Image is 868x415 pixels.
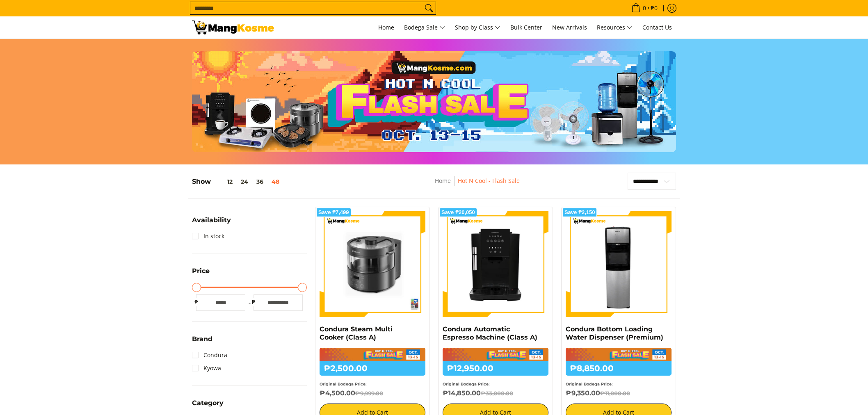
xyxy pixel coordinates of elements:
button: 12 [211,178,237,185]
span: • [629,4,660,13]
span: Save ₱20,050 [441,210,475,215]
button: 24 [237,178,252,185]
span: Price [192,268,210,274]
summary: Open [192,217,231,230]
button: 48 [267,178,283,185]
span: Category [192,400,224,406]
h6: ₱14,850.00 [443,389,548,397]
a: Kyowa [192,362,221,375]
button: Search [423,2,436,14]
summary: Open [192,400,224,413]
a: Shop by Class [451,16,505,39]
a: Resources [593,16,637,39]
span: Shop by Class [455,23,500,33]
h6: ₱4,500.00 [320,389,425,397]
a: Bulk Center [506,16,546,39]
span: 0 [642,5,647,11]
a: Condura Automatic Espresso Machine (Class A) [443,325,537,341]
img: Condura Steam Multi Cooker (Class A) [320,211,425,317]
span: ₱ [249,298,258,306]
nav: Main Menu [282,16,676,39]
small: Original Bodega Price: [566,382,613,386]
span: Save ₱2,150 [564,210,595,215]
span: ₱0 [649,5,659,11]
nav: Breadcrumbs [376,176,579,194]
a: Hot N Cool - Flash Sale [458,177,520,185]
h6: ₱9,350.00 [566,389,672,397]
a: Home [374,16,398,39]
a: Condura [192,349,227,362]
del: ₱33,000.00 [481,390,513,397]
span: Availability [192,217,231,223]
a: New Arrivals [548,16,591,39]
img: Hot N Cool: Mang Kosme MID-PAYDAY APPLIANCES SALE! l Mang Kosme [192,21,274,34]
span: Bodega Sale [404,23,445,33]
img: Condura Automatic Espresso Machine (Class A) [443,211,548,317]
summary: Open [192,336,212,349]
del: ₱9,999.00 [355,390,383,397]
button: 36 [252,178,267,185]
span: New Arrivals [552,23,587,31]
summary: Open [192,268,210,280]
span: ₱ [192,298,200,306]
a: Bodega Sale [400,16,449,39]
span: Home [378,23,394,31]
a: Condura Bottom Loading Water Dispenser (Premium) [566,325,663,341]
small: Original Bodega Price: [443,382,490,386]
img: Condura Bottom Loading Water Dispenser (Premium) [566,211,672,317]
a: Home [435,177,451,185]
a: Contact Us [638,16,676,39]
span: Bulk Center [510,23,542,31]
h6: ₱12,950.00 [443,361,548,376]
span: Resources [597,23,633,33]
span: Save ₱7,499 [318,210,349,215]
del: ₱11,000.00 [600,390,630,397]
small: Original Bodega Price: [320,382,367,386]
h5: Show [192,178,283,186]
a: Condura Steam Multi Cooker (Class A) [320,325,393,341]
a: In stock [192,230,224,243]
h6: ₱2,500.00 [320,361,425,376]
span: Contact Us [642,23,672,31]
h6: ₱8,850.00 [566,361,672,376]
span: Brand [192,336,212,342]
